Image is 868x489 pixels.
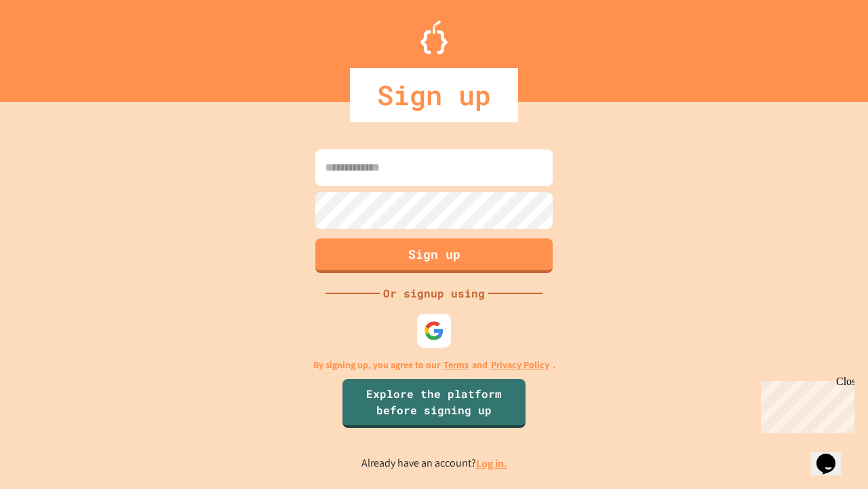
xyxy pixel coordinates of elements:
[443,358,469,372] a: Terms
[5,5,94,86] div: Chat with us now!Close
[313,358,555,372] p: By signing up, you agree to our and .
[315,238,553,273] button: Sign up
[811,435,854,475] iframe: chat widget
[755,376,854,433] iframe: chat widget
[361,455,507,472] p: Already have an account?
[476,456,507,471] a: Log in.
[380,285,488,302] div: Or signup using
[491,358,549,372] a: Privacy Policy
[342,379,526,428] a: Explore the platform before signing up
[424,321,444,341] img: google-icon.svg
[350,68,518,122] div: Sign up
[420,20,448,54] img: Logo.svg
